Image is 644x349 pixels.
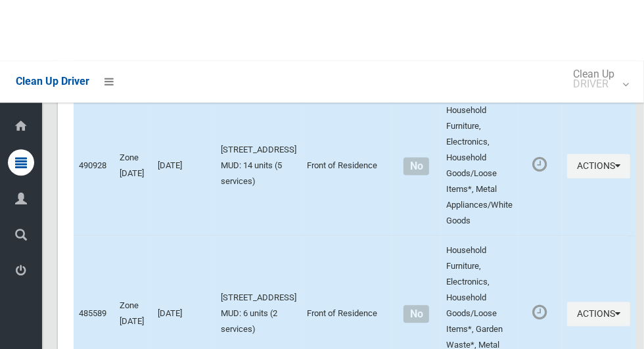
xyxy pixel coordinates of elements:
[114,175,152,331] td: Zone [DATE]
[567,93,630,118] button: Actions
[16,11,89,31] a: Clean Up Driver
[16,14,89,27] span: Clean Up Driver
[532,95,547,112] i: Booking awaiting collection. Mark as collected or report issues to complete task.
[403,244,429,262] span: No
[403,97,429,114] span: No
[302,175,392,331] td: Front of Residence
[216,35,302,175] td: [STREET_ADDRESS] MUD: 14 units (5 services)
[441,35,518,175] td: Household Furniture, Electronics, Household Goods/Loose Items*, Metal Appliances/White Goods
[532,243,547,260] i: Booking awaiting collection. Mark as collected or report issues to complete task.
[74,35,114,175] td: 490928
[302,35,392,175] td: Front of Residence
[152,35,216,175] td: [DATE]
[566,9,628,28] span: Clean Up
[398,100,436,111] h4: Normal sized
[74,175,114,331] td: 485589
[216,175,302,331] td: [STREET_ADDRESS] MUD: 6 units (2 services)
[567,241,630,266] button: Actions
[152,175,216,331] td: [DATE]
[573,18,614,28] small: DRIVER
[398,248,436,259] h4: Normal sized
[441,175,518,331] td: Household Furniture, Electronics, Household Goods/Loose Items*, Garden Waste*, Metal Appliances/W...
[114,35,152,175] td: Zone [DATE]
